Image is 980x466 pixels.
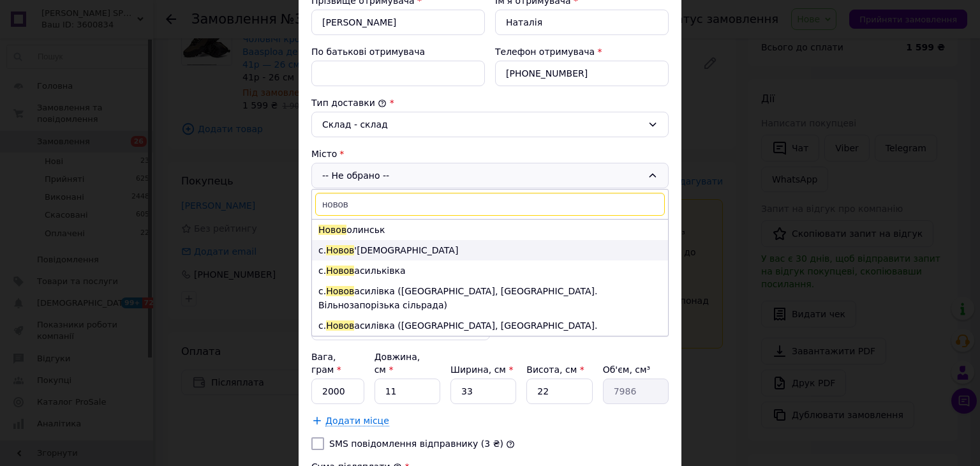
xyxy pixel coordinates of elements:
[326,286,354,296] span: Новов
[312,220,668,240] li: олинськ
[318,225,346,235] span: Новов
[495,61,669,86] input: +380
[311,352,341,375] label: Вага, грам
[312,260,668,281] li: с. асильківка
[326,320,354,331] span: Новов
[450,365,513,375] label: Ширина, см
[311,96,669,109] div: Тип доставки
[375,352,420,375] label: Довжина, см
[325,416,389,426] span: Додати місце
[326,245,354,255] span: Новов
[329,439,503,449] label: SMS повідомлення відправнику (3 ₴)
[311,147,669,160] div: Місто
[603,363,669,376] div: Об'єм, см³
[322,117,642,132] div: Склад - склад
[312,315,668,350] li: с. асилівка ([GEOGRAPHIC_DATA], [GEOGRAPHIC_DATA]. [GEOGRAPHIC_DATA] сільрада)
[311,163,669,188] div: -- Не обрано --
[495,47,595,57] label: Телефон отримувача
[315,193,665,216] input: Знайти
[526,365,584,375] label: Висота, см
[326,266,354,276] span: Новов
[312,281,668,315] li: с. асилівка ([GEOGRAPHIC_DATA], [GEOGRAPHIC_DATA]. Вільнозапорізька сільрада)
[312,240,668,260] li: с. '[DEMOGRAPHIC_DATA]
[311,47,425,57] label: По батькові отримувача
